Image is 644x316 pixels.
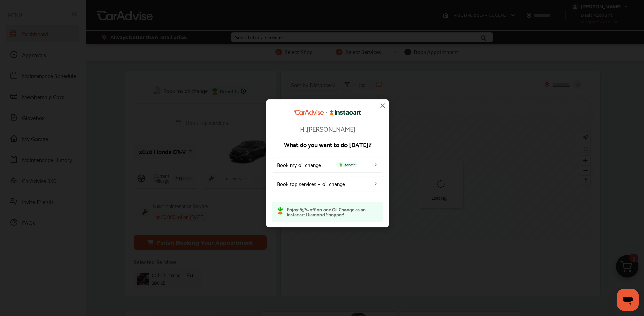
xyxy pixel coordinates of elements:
[379,101,387,110] img: close-icon.a004319c.svg
[272,125,383,132] p: Hi, [PERSON_NAME]
[272,176,383,191] a: Book top services + oil change
[277,207,283,215] img: instacart-icon.73bd83c2.svg
[336,162,358,167] span: Benefit
[338,163,344,167] img: instacart-icon.73bd83c2.svg
[373,162,378,167] img: left_arrow_icon.0f472efe.svg
[272,157,383,173] a: Book my oil changeBenefit
[617,289,639,311] iframe: Button to launch messaging window
[272,141,383,148] p: What do you want to do [DATE]?
[287,207,378,217] p: Enjoy 85% off on one Oil Change as an Instacart Diamond Shopper!
[373,181,378,186] img: left_arrow_icon.0f472efe.svg
[294,110,361,115] img: CarAdvise Instacart Logo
